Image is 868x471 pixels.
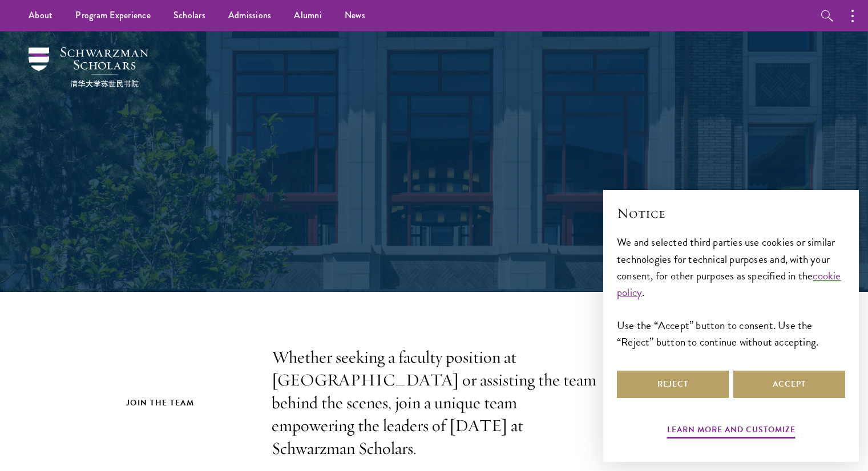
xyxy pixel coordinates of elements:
[733,371,845,398] button: Accept
[617,234,845,350] div: We and selected third parties use cookies or similar technologies for technical purposes and, wit...
[617,204,845,223] h2: Notice
[126,396,249,410] h2: Join the Team
[617,267,841,301] a: cookie policy
[29,47,148,87] img: Schwarzman Scholars
[272,346,597,460] p: Whether seeking a faculty position at [GEOGRAPHIC_DATA] or assisting the team behind the scenes, ...
[667,423,796,440] button: Learn more and customize
[617,371,729,398] button: Reject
